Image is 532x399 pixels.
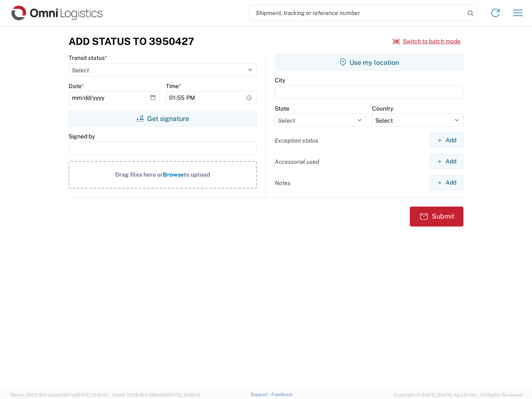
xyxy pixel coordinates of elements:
[430,175,463,190] button: Add
[69,133,95,140] label: Signed by
[115,171,163,178] span: Drag files here or
[112,392,200,397] span: Client: 2025.18.0-198a450
[275,76,285,84] label: City
[251,392,271,397] a: Support
[166,82,181,90] label: Time
[393,34,461,48] button: Switch to batch mode
[69,35,194,47] h3: Add Status to 3950427
[430,133,463,148] button: Add
[275,179,291,187] label: Notes
[163,171,184,178] span: Browse
[394,391,522,399] span: Copyright © [DATE]-[DATE] Agistix Inc., All Rights Reserved
[69,82,84,90] label: Date
[167,392,200,397] span: [DATE] 10:06:13
[410,207,463,227] button: Submit
[275,54,463,71] button: Use my location
[10,392,108,397] span: Server: 2025.18.0-a0edd1917ac
[275,137,318,144] label: Exception status
[372,105,393,112] label: Country
[275,158,319,165] label: Accessorial used
[69,54,107,62] label: Transit status
[69,110,257,127] button: Get signature
[249,5,465,21] input: Shipment, tracking or reference number
[430,154,463,169] button: Add
[76,392,108,397] span: [DATE] 10:10:00
[271,392,293,397] a: Feedback
[184,171,210,178] span: to upload
[275,105,289,112] label: State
